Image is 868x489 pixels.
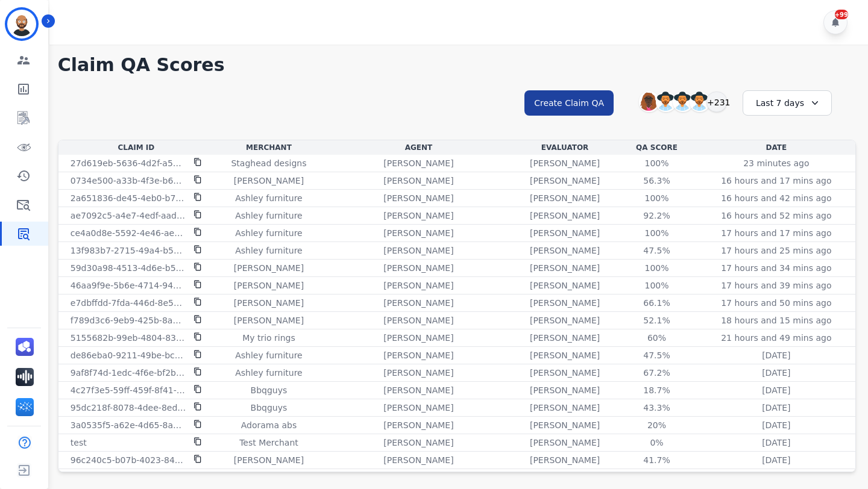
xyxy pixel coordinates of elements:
[762,384,790,396] p: [DATE]
[71,262,186,274] p: 59d30a98-4513-4d6e-b54c-462819213f1c
[629,279,684,291] div: 100%
[629,210,684,222] div: 92.2%
[629,175,684,187] div: 56.3%
[530,262,600,274] p: [PERSON_NAME]
[530,332,600,344] p: [PERSON_NAME]
[71,279,186,291] p: 46aa9f9e-5b6e-4714-9493-fa4906b0180f
[706,92,727,112] div: +231
[383,157,453,169] p: [PERSON_NAME]
[629,472,684,484] div: 100%
[383,210,453,222] p: [PERSON_NAME]
[71,192,186,204] p: 2a651836-de45-4eb0-b723-fbd27d353fee
[530,402,600,414] p: [PERSON_NAME]
[524,90,614,116] button: Create Claim QA
[235,349,302,361] p: Ashley furniture
[71,419,186,431] p: 3a0535f5-a62e-4d65-8adb-056e2643c86f
[234,454,304,466] p: [PERSON_NAME]
[235,227,302,239] p: Ashley furniture
[71,314,186,326] p: f789d3c6-9eb9-425b-8a8d-a38e65855c3d
[629,157,684,169] div: 100%
[721,297,831,309] p: 17 hours and 50 mins ago
[721,227,831,239] p: 17 hours and 17 mins ago
[242,332,295,344] p: My trio rings
[383,279,453,291] p: [PERSON_NAME]
[762,454,790,466] p: [DATE]
[234,472,304,484] p: [PERSON_NAME]
[721,244,831,257] p: 17 hours and 25 mins ago
[530,314,600,326] p: [PERSON_NAME]
[530,192,600,204] p: [PERSON_NAME]
[234,262,304,274] p: [PERSON_NAME]
[71,244,186,257] p: 13f983b7-2715-49a4-b5af-65c8022888c8
[383,262,453,274] p: [PERSON_NAME]
[835,10,848,19] div: +99
[234,314,304,326] p: [PERSON_NAME]
[629,297,684,309] div: 66.1%
[383,384,453,396] p: [PERSON_NAME]
[743,157,809,169] p: 23 minutes ago
[743,90,832,116] div: Last 7 days
[383,175,453,187] p: [PERSON_NAME]
[58,54,856,76] h1: Claim QA Scores
[216,143,321,152] div: Merchant
[383,332,453,344] p: [PERSON_NAME]
[762,367,790,379] p: [DATE]
[721,175,831,187] p: 16 hours and 17 mins ago
[326,143,511,152] div: Agent
[235,192,302,204] p: Ashley furniture
[530,454,600,466] p: [PERSON_NAME]
[762,437,790,449] p: [DATE]
[71,437,87,449] p: test
[71,175,186,187] p: 0734e500-a33b-4f3e-b69d-fb3a824fe3ff
[721,279,831,291] p: 17 hours and 39 mins ago
[721,210,831,222] p: 16 hours and 52 mins ago
[530,175,600,187] p: [PERSON_NAME]
[71,367,186,379] p: 9af8f74d-1edc-4f6e-bf2b-1dfdc7197fd8
[231,157,306,169] p: Staghead designs
[71,297,186,309] p: e7dbffdd-7fda-446d-8e58-19cb799df0ff
[629,384,684,396] div: 18.7%
[235,367,302,379] p: Ashley furniture
[71,384,186,396] p: 4c27f3e5-59ff-459f-8f41-f87dccdd199e
[629,262,684,274] div: 100%
[762,402,790,414] p: [DATE]
[629,227,684,239] div: 100%
[530,419,600,431] p: [PERSON_NAME]
[762,349,790,361] p: [DATE]
[383,367,453,379] p: [PERSON_NAME]
[721,262,831,274] p: 17 hours and 34 mins ago
[762,419,790,431] p: [DATE]
[71,402,186,414] p: 95dc218f-8078-4dee-8ed3-f74438696248
[629,349,684,361] div: 47.5%
[530,157,600,169] p: [PERSON_NAME]
[383,402,453,414] p: [PERSON_NAME]
[721,332,831,344] p: 21 hours and 49 mins ago
[530,437,600,449] p: [PERSON_NAME]
[700,143,853,152] div: Date
[234,175,304,187] p: [PERSON_NAME]
[530,384,600,396] p: [PERSON_NAME]
[383,192,453,204] p: [PERSON_NAME]
[383,419,453,431] p: [PERSON_NAME]
[530,244,600,257] p: [PERSON_NAME]
[234,297,304,309] p: [PERSON_NAME]
[71,472,186,484] p: d0e56288-910e-4c5b-9112-103507ebdfe7
[235,244,302,257] p: Ashley furniture
[251,384,288,396] p: Bbqguys
[251,402,288,414] p: Bbqguys
[618,143,694,152] div: QA Score
[629,454,684,466] div: 41.7%
[239,437,298,449] p: Test Merchant
[721,314,831,326] p: 18 hours and 15 mins ago
[629,244,684,257] div: 47.5%
[762,472,790,484] p: [DATE]
[383,454,453,466] p: [PERSON_NAME]
[383,244,453,257] p: [PERSON_NAME]
[61,143,212,152] div: Claim Id
[629,192,684,204] div: 100%
[530,472,600,484] p: [PERSON_NAME]
[234,279,304,291] p: [PERSON_NAME]
[235,210,302,222] p: Ashley furniture
[530,227,600,239] p: [PERSON_NAME]
[71,227,186,239] p: ce4a0d8e-5592-4e46-aebd-73e84dfd3948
